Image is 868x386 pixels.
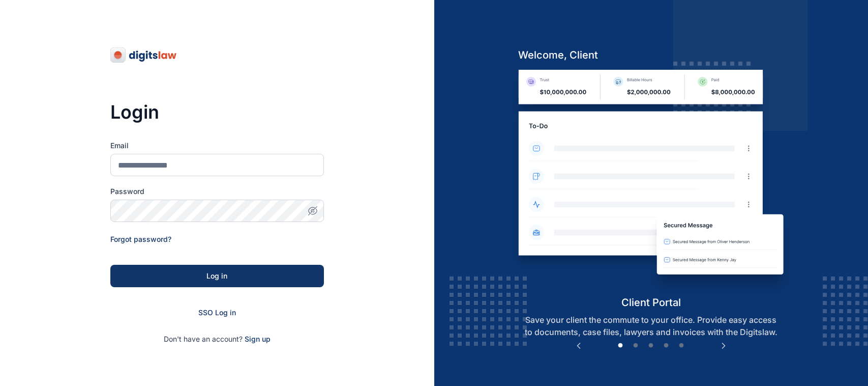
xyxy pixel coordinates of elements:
[110,265,324,287] button: Log in
[110,102,324,122] h3: Login
[110,186,324,197] label: Password
[110,141,324,151] label: Email
[719,341,729,351] button: Next
[245,335,271,343] a: Sign up
[510,70,792,295] img: client-portal
[510,314,792,338] p: Save your client the commute to your office. Provide easy access to documents, case files, lawyer...
[110,235,171,243] a: Forgot password?
[245,334,271,344] span: Sign up
[510,48,792,62] h5: welcome, client
[110,47,177,63] img: digitslaw-logo
[574,341,584,351] button: Previous
[510,295,792,310] h5: client portal
[676,341,686,351] button: 5
[615,341,625,351] button: 1
[198,308,236,317] a: SSO Log in
[661,341,671,351] button: 4
[631,341,641,351] button: 2
[646,341,656,351] button: 3
[127,271,308,281] div: Log in
[110,334,324,344] p: Don't have an account?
